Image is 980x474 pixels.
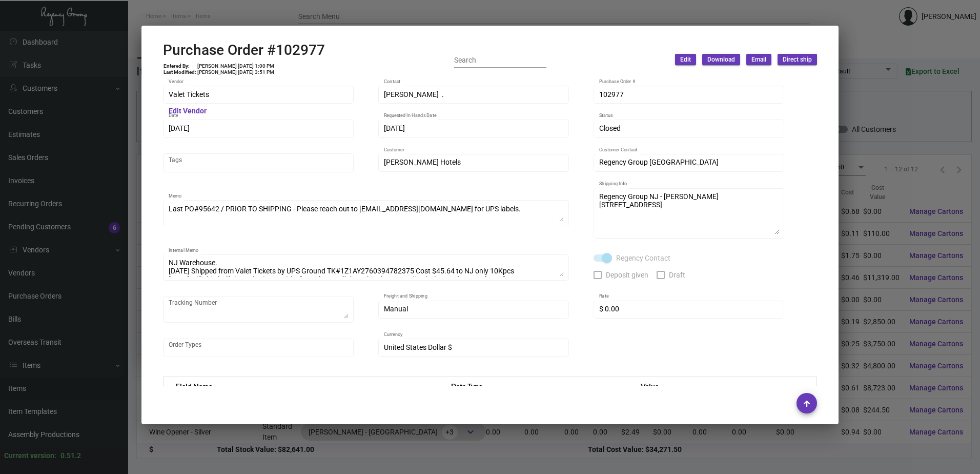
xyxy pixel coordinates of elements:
span: Edit [680,55,691,64]
td: Entered By: [163,63,197,69]
th: Value [630,377,816,395]
span: Email [751,55,766,64]
span: Regency Contact [616,252,670,264]
button: Direct ship [778,54,817,65]
span: Direct ship [783,55,812,64]
span: Download [707,55,735,64]
span: Draft [669,269,685,281]
div: Current version: [4,450,56,461]
button: Email [746,54,771,65]
button: Download [702,54,740,65]
div: 0.51.2 [60,450,81,461]
span: Closed [599,124,621,132]
mat-hint: Edit Vendor [169,107,207,115]
span: Deposit given [606,269,648,281]
h2: Purchase Order #102977 [163,42,325,59]
td: [PERSON_NAME] [DATE] 3:51 PM [197,69,275,75]
td: Last Modified: [163,69,197,75]
td: [PERSON_NAME] [DATE] 1:00 PM [197,63,275,69]
button: Edit [675,54,696,65]
th: Data Type [441,377,630,395]
th: Field Name [164,377,441,395]
span: Manual [384,305,408,313]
